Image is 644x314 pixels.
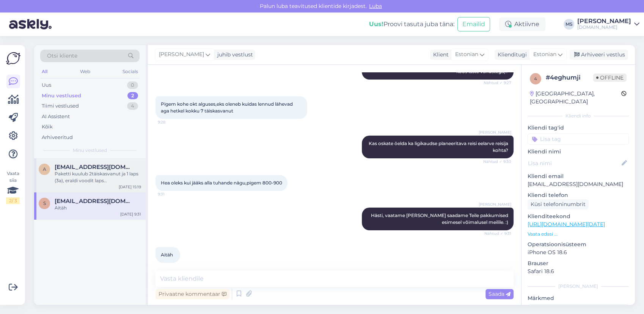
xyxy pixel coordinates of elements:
[158,119,186,125] span: 9:28
[55,170,141,184] div: Paketti kuulub 2täiskasvanut ja 1 laps (3a), eraldi voodit laps [PERSON_NAME].
[369,20,454,29] div: Proovi tasuta juba täna:
[528,112,629,119] div: Kliendi info
[479,130,511,135] span: [PERSON_NAME]
[42,102,79,110] div: Tiimi vestlused
[127,102,138,110] div: 4
[127,81,138,89] div: 0
[430,51,449,59] div: Klient
[528,294,629,302] p: Märkmed
[457,17,490,31] button: Emailid
[528,199,589,209] div: Küsi telefoninumbrit
[495,51,527,59] div: Klienditugi
[528,267,629,275] p: Safari 18.6
[42,123,53,131] div: Kõik
[161,180,282,186] span: Hea oleks kui jääks alla tuhande nägu,pigem 800-900
[593,73,627,82] span: Offline
[488,291,510,297] span: Saada
[42,134,73,141] div: Arhiveeritud
[40,67,49,77] div: All
[528,248,629,256] p: iPhone OS 18.6
[43,200,46,206] span: s
[367,3,384,9] span: Luba
[534,76,537,81] span: 4
[214,51,253,59] div: juhib vestlust
[483,159,511,164] span: Nähtud ✓ 9:30
[479,202,511,207] span: [PERSON_NAME]
[6,170,20,204] div: Vaata siia
[73,147,107,154] span: Minu vestlused
[121,67,140,77] div: Socials
[483,80,511,86] span: Nähtud ✓ 9:27
[42,81,51,89] div: Uus
[119,184,141,190] div: [DATE] 15:19
[528,283,629,290] div: [PERSON_NAME]
[528,172,629,180] p: Kliendi email
[577,18,631,24] div: [PERSON_NAME]
[55,198,134,205] span: sillejarve@gmail.com
[577,18,639,30] a: [PERSON_NAME][DOMAIN_NAME]
[499,17,545,31] div: Aktiivne
[369,141,509,153] span: Kas oskate öelda ka ligikaudse planeeritava reisi eelarve reisija kohta?
[528,212,629,220] p: Klienditeekond
[55,205,141,211] div: Aitäh
[42,92,81,100] div: Minu vestlused
[483,231,511,236] span: Nähtud ✓ 9:31
[158,263,186,269] span: 9:31
[55,164,134,170] span: anetteraig@gmail.com
[43,166,46,172] span: a
[158,191,186,197] span: 9:31
[528,148,629,156] p: Kliendi nimi
[156,289,229,299] div: Privaatne kommentaar
[528,221,605,228] a: [URL][DOMAIN_NAME][DATE]
[120,211,141,217] div: [DATE] 9:31
[577,24,631,30] div: [DOMAIN_NAME]
[79,67,92,77] div: Web
[528,124,629,132] p: Kliendi tag'id
[42,113,70,120] div: AI Assistent
[528,133,629,145] input: Lisa tag
[528,191,629,199] p: Kliendi telefon
[455,50,478,59] span: Estonian
[161,252,173,258] span: Aitäh
[570,50,628,60] div: Arhiveeri vestlus
[528,180,629,188] p: [EMAIL_ADDRESS][DOMAIN_NAME]
[528,231,629,237] p: Vaata edasi ...
[161,101,294,114] span: Pigem kohe okt alguses,eks oleneb kuidas lennud lähevad aga hetkel kokku 7 täiskasvanut
[528,259,629,267] p: Brauser
[159,50,204,59] span: [PERSON_NAME]
[6,51,20,66] img: Askly Logo
[533,50,556,59] span: Estonian
[564,19,574,30] div: MS
[127,92,138,100] div: 2
[528,159,620,167] input: Lisa nimi
[6,197,20,204] div: 2 / 3
[371,212,509,225] span: Hästi, vaatame [PERSON_NAME] saadame Teile pakkumised esimesel võimalusel meilile. :)
[47,52,77,60] span: Otsi kliente
[546,73,593,82] div: # 4eghumji
[369,20,383,28] b: Uus!
[530,90,621,106] div: [GEOGRAPHIC_DATA], [GEOGRAPHIC_DATA]
[528,241,629,248] p: Operatsioonisüsteem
